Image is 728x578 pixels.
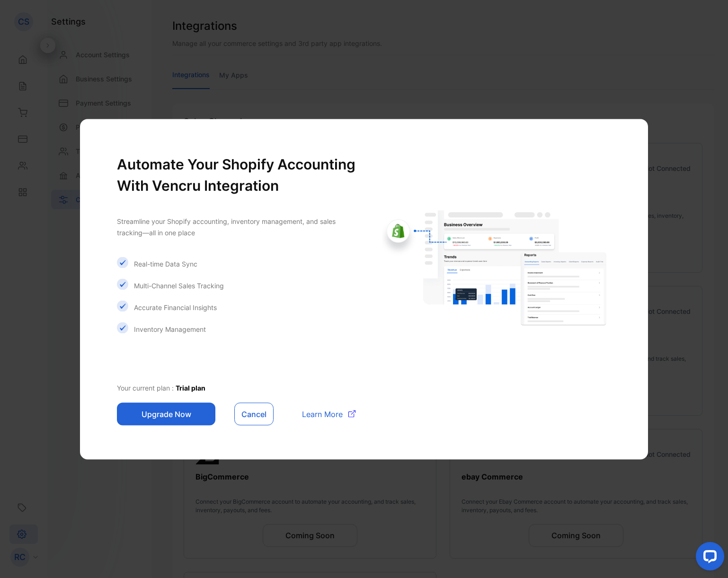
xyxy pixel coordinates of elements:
[379,206,611,329] img: Shopify Connect gating
[117,257,128,268] img: Icon
[117,300,128,311] img: Icon
[117,383,176,391] span: Your current plan :
[134,281,224,291] p: Multi-Channel Sales Tracking
[688,538,728,578] iframe: LiveChat chat widget
[117,402,215,425] button: Upgrade Now
[134,324,206,334] p: Inventory Management
[302,408,343,419] span: Learn More
[176,383,205,391] span: Trial plan
[117,322,128,333] img: Icon
[134,302,217,312] p: Accurate Financial Insights
[134,259,197,269] p: Real-time Data Sync
[117,153,360,196] h1: Automate Your Shopify Accounting With Vencru Integration
[117,217,336,236] span: Streamline your Shopify accounting, inventory management, and sales tracking—all in one place
[234,402,274,425] button: Cancel
[117,278,128,290] img: Icon
[293,408,355,419] a: Learn More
